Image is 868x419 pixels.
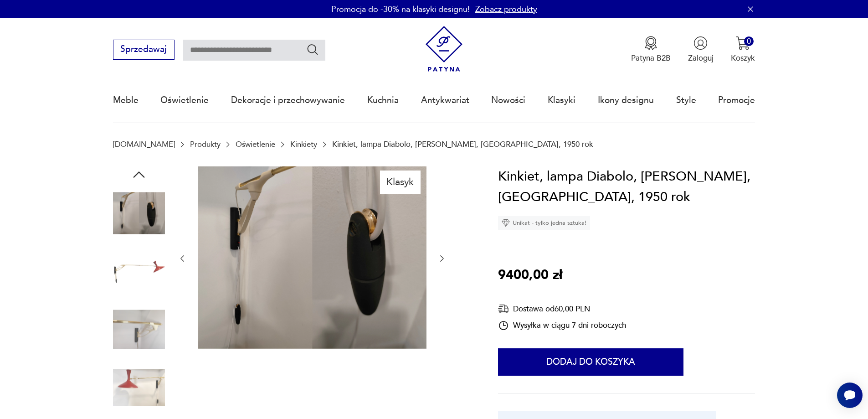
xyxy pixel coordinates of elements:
[736,36,750,50] img: Ikona koszyka
[688,36,714,63] button: Zaloguj
[113,47,175,54] a: Sprzedawaj
[676,79,696,121] a: Style
[113,304,165,356] img: Zdjęcie produktu Kinkiet, lampa Diabolo, Gebrüder Cosack, Niemcy, 1950 rok
[421,26,467,72] img: Patyna - sklep z meblami i dekoracjami vintage
[498,216,590,230] div: Unikat - tylko jedna sztuka!
[113,140,175,149] a: [DOMAIN_NAME]
[190,140,221,149] a: Produkty
[421,79,469,121] a: Antykwariat
[744,36,754,46] div: 0
[380,171,421,193] div: Klasyk
[693,36,708,50] img: Ikonka użytkownika
[631,36,671,63] a: Ikona medaluPatyna B2B
[498,320,626,331] div: Wysyłka w ciągu 7 dni roboczych
[548,79,575,121] a: Klasyki
[160,79,209,121] a: Oświetlenie
[688,53,714,63] p: Zaloguj
[367,79,399,121] a: Kuchnia
[331,4,470,15] p: Promocja do -30% na klasyki designu!
[113,79,139,121] a: Meble
[598,79,654,121] a: Ikony designu
[231,79,345,121] a: Dekoracje i przechowywanie
[837,383,863,408] iframe: Smartsupp widget button
[475,4,537,15] a: Zobacz produkty
[113,187,165,239] img: Zdjęcie produktu Kinkiet, lampa Diabolo, Gebrüder Cosack, Niemcy, 1950 rok
[631,53,671,63] p: Patyna B2B
[498,265,562,286] p: 9400,00 zł
[731,53,755,63] p: Koszyk
[113,245,165,297] img: Zdjęcie produktu Kinkiet, lampa Diabolo, Gebrüder Cosack, Niemcy, 1950 rok
[498,303,509,315] img: Ikona dostawy
[498,348,683,376] button: Dodaj do koszyka
[290,140,317,149] a: Kinkiety
[644,36,658,50] img: Ikona medalu
[718,79,755,121] a: Promocje
[731,36,755,63] button: 0Koszyk
[332,140,593,149] p: Kinkiet, lampa Diabolo, [PERSON_NAME], [GEOGRAPHIC_DATA], 1950 rok
[198,166,426,349] img: Zdjęcie produktu Kinkiet, lampa Diabolo, Gebrüder Cosack, Niemcy, 1950 rok
[498,166,755,208] h1: Kinkiet, lampa Diabolo, [PERSON_NAME], [GEOGRAPHIC_DATA], 1950 rok
[113,40,175,60] button: Sprzedawaj
[631,36,671,63] button: Patyna B2B
[498,303,626,315] div: Dostawa od 60,00 PLN
[491,79,525,121] a: Nowości
[502,219,510,227] img: Ikona diamentu
[113,362,165,414] img: Zdjęcie produktu Kinkiet, lampa Diabolo, Gebrüder Cosack, Niemcy, 1950 rok
[306,43,319,56] button: Szukaj
[236,140,275,149] a: Oświetlenie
